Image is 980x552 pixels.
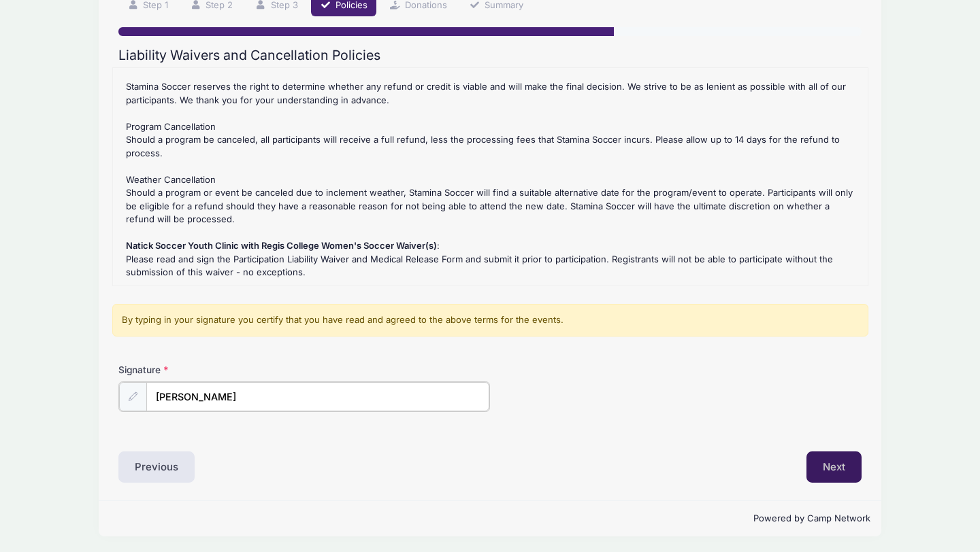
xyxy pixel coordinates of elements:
button: Next [806,451,862,483]
p: Powered by Camp Network [110,512,870,525]
button: Previous [118,451,195,483]
div: : Refunds and Credits We understand that at times you may need to cancel a player's registration ... [120,75,861,279]
input: Enter first and last name [146,382,489,411]
div: By typing in your signature you certify that you have read and agreed to the above terms for the ... [112,304,868,337]
strong: Natick Soccer Youth Clinic with Regis College Women's Soccer Waiver(s) [126,240,437,251]
label: Signature [118,363,304,377]
h2: Liability Waivers and Cancellation Policies [118,48,862,63]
